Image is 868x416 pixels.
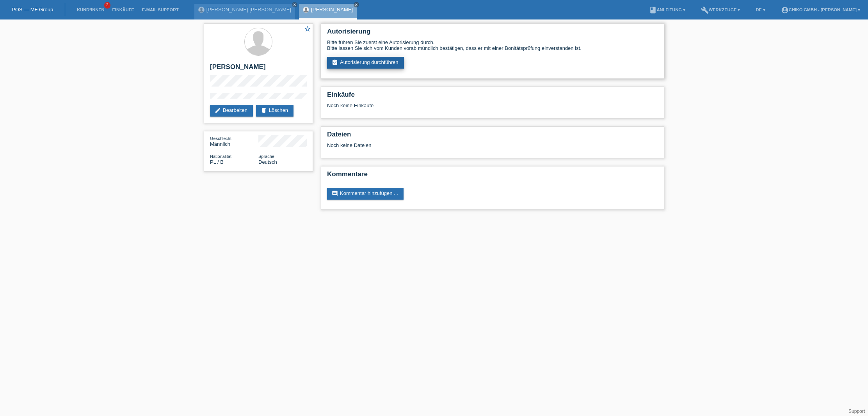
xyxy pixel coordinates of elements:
[649,6,657,14] i: book
[304,25,311,32] i: star_border
[354,2,359,7] a: close
[332,190,338,196] i: comment
[256,105,293,117] a: deleteLöschen
[12,7,53,12] a: POS — MF Group
[210,105,253,117] a: editBearbeiten
[327,57,404,69] a: assignment_turned_inAutorisierung durchführen
[777,7,864,12] a: account_circleChiko GmbH - [PERSON_NAME] ▾
[848,409,865,414] a: Support
[701,6,709,14] i: build
[332,59,338,65] i: assignment_turned_in
[781,6,789,14] i: account_circle
[645,7,689,12] a: bookAnleitung ▾
[206,7,291,12] a: [PERSON_NAME] [PERSON_NAME]
[210,159,224,165] span: Polen / B / 20.02.2011
[210,136,231,141] span: Geschlecht
[354,3,358,7] i: close
[108,7,138,12] a: Einkäufe
[104,2,110,9] span: 2
[73,7,108,12] a: Kund*innen
[327,131,658,142] h2: Dateien
[210,154,231,159] span: Nationalität
[327,188,404,200] a: commentKommentar hinzufügen ...
[293,3,297,7] i: close
[327,28,658,39] h2: Autorisierung
[697,7,744,12] a: buildWerkzeuge ▾
[327,142,566,148] div: Noch keine Dateien
[261,107,267,113] i: delete
[327,91,658,103] h2: Einkäufe
[304,25,311,34] a: star_border
[210,135,258,147] div: Männlich
[258,159,277,165] span: Deutsch
[292,2,297,7] a: close
[311,7,353,12] a: [PERSON_NAME]
[138,7,183,12] a: E-Mail Support
[327,170,658,182] h2: Kommentare
[327,103,658,114] div: Noch keine Einkäufe
[215,107,221,113] i: edit
[752,7,769,12] a: DE ▾
[210,63,307,75] h2: [PERSON_NAME]
[258,154,274,159] span: Sprache
[327,39,658,51] div: Bitte führen Sie zuerst eine Autorisierung durch. Bitte lassen Sie sich vom Kunden vorab mündlich...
